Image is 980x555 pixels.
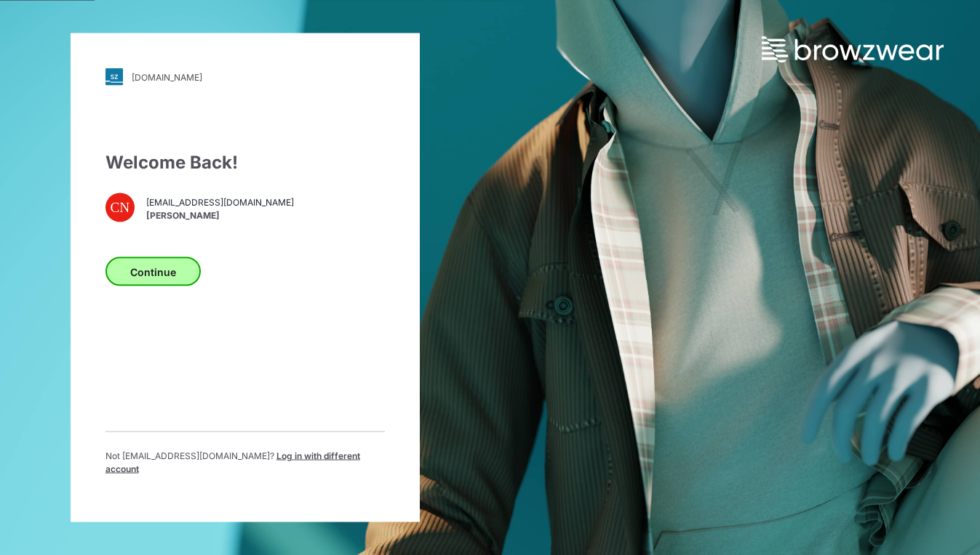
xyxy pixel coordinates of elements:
div: CN [105,193,135,222]
a: [DOMAIN_NAME] [105,68,385,86]
button: Continue [105,257,201,286]
img: svg+xml;base64,PHN2ZyB3aWR0aD0iMjgiIGhlaWdodD0iMjgiIHZpZXdCb3g9IjAgMCAyOCAyOCIgZmlsbD0ibm9uZSIgeG... [105,68,123,86]
div: [DOMAIN_NAME] [132,71,202,82]
p: Not [EMAIL_ADDRESS][DOMAIN_NAME] ? [105,450,385,476]
div: Welcome Back! [105,150,385,176]
span: [PERSON_NAME] [146,208,294,222]
span: [EMAIL_ADDRESS][DOMAIN_NAME] [146,195,294,208]
img: browzwear-logo.73288ffb.svg [762,36,944,62]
